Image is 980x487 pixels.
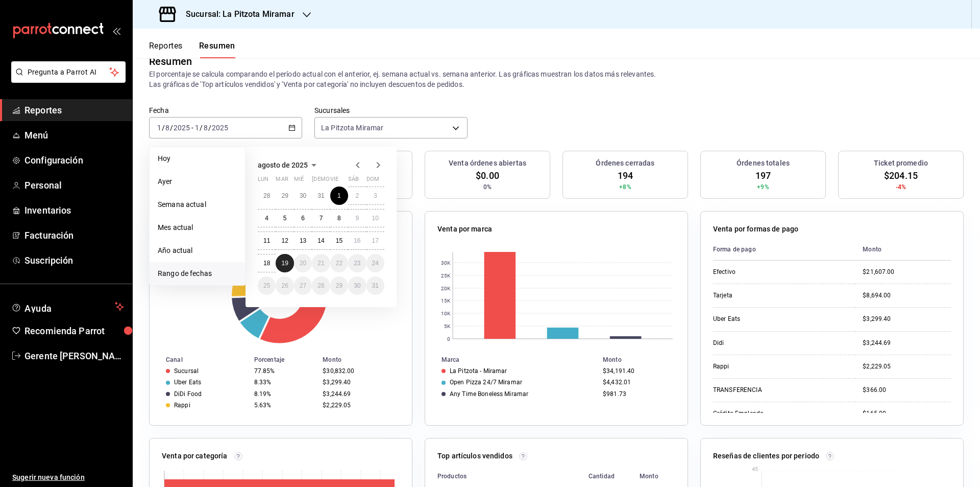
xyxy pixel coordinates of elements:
div: $2,229.05 [323,402,396,409]
div: Crédito Empleado [713,409,815,418]
div: Uber Eats [713,315,815,323]
span: Recomienda Parrot [24,324,124,338]
button: 29 de julio de 2025 [276,187,293,205]
div: Rappi [174,402,190,409]
h3: Órdenes totales [737,158,790,169]
button: 13 de agosto de 2025 [294,231,312,250]
abbr: 18 de agosto de 2025 [263,260,270,267]
abbr: 19 de agosto de 2025 [281,260,288,267]
span: 197 [755,169,771,182]
span: Reportes [24,103,124,117]
input: -- [165,124,170,132]
button: 30 de agosto de 2025 [348,276,366,295]
div: 77.85% [254,367,314,375]
button: 26 de agosto de 2025 [276,276,293,295]
abbr: 30 de julio de 2025 [300,192,306,199]
span: +9% [757,182,769,192]
button: agosto de 2025 [258,159,320,171]
button: 18 de agosto de 2025 [258,254,276,272]
input: -- [194,124,200,132]
abbr: 5 de agosto de 2025 [283,215,287,222]
button: 30 de julio de 2025 [294,187,312,205]
text: 5K [444,323,451,329]
abbr: 28 de agosto de 2025 [317,282,324,289]
span: Facturación [24,228,124,242]
div: $366.00 [863,386,951,395]
span: +8% [619,182,631,192]
button: Reportes [149,41,183,58]
label: Sucursales [314,107,468,114]
abbr: jueves [312,176,372,187]
abbr: miércoles [294,176,304,187]
abbr: 31 de agosto de 2025 [372,282,379,289]
abbr: viernes [330,176,338,187]
button: 31 de julio de 2025 [312,187,330,205]
div: $3,299.40 [323,379,396,386]
div: $981.73 [603,390,671,398]
div: Resumen [149,54,192,69]
div: $34,191.40 [603,367,671,375]
button: Pregunta a Parrot AI [11,61,126,83]
abbr: sábado [348,176,359,187]
span: Menú [24,128,124,142]
abbr: domingo [366,176,379,187]
button: 28 de julio de 2025 [258,187,276,205]
span: / [170,124,173,132]
label: Fecha [149,107,302,114]
h3: Órdenes cerradas [596,158,654,169]
abbr: 28 de julio de 2025 [263,192,270,199]
abbr: 29 de agosto de 2025 [336,282,342,289]
text: 30K [441,260,451,266]
p: Venta por formas de pago [713,224,798,235]
button: 28 de agosto de 2025 [312,276,330,295]
abbr: lunes [258,176,268,187]
div: TRANSFERENCIA [713,386,815,395]
abbr: 1 de agosto de 2025 [337,192,341,199]
th: Marca [425,354,599,365]
span: Personal [24,178,124,192]
div: $21,607.00 [863,268,951,276]
div: Any Time Boneless Miramar [450,390,528,398]
span: agosto de 2025 [258,161,308,169]
text: 15K [441,298,451,304]
abbr: 27 de agosto de 2025 [300,282,306,289]
abbr: 8 de agosto de 2025 [337,215,341,222]
button: 29 de agosto de 2025 [330,276,348,295]
span: Pregunta a Parrot AI [28,67,110,78]
p: Venta por marca [437,224,492,235]
span: $204.15 [884,169,918,182]
div: 5.63% [254,402,314,409]
div: $3,244.69 [323,390,396,398]
abbr: 6 de agosto de 2025 [301,215,305,222]
button: 14 de agosto de 2025 [312,231,330,250]
div: 8.19% [254,390,314,398]
input: -- [157,124,162,132]
button: 1 de agosto de 2025 [330,187,348,205]
abbr: 11 de agosto de 2025 [263,237,270,244]
abbr: 20 de agosto de 2025 [300,260,306,267]
text: 20K [441,286,451,291]
abbr: 29 de julio de 2025 [281,192,288,199]
text: 10K [441,311,451,316]
p: El porcentaje se calcula comparando el período actual con el anterior, ej. semana actual vs. sema... [149,69,964,89]
abbr: 4 de agosto de 2025 [265,215,268,222]
button: 27 de agosto de 2025 [294,276,312,295]
button: Resumen [199,41,235,58]
input: ---- [211,124,229,132]
a: Pregunta a Parrot AI [7,74,126,85]
div: Efectivo [713,268,815,276]
div: $3,299.40 [863,315,951,323]
input: ---- [173,124,190,132]
span: / [200,124,203,132]
button: 25 de agosto de 2025 [258,276,276,295]
button: 22 de agosto de 2025 [330,254,348,272]
abbr: 24 de agosto de 2025 [372,260,379,267]
abbr: 31 de julio de 2025 [317,192,324,199]
abbr: 7 de agosto de 2025 [320,215,323,222]
abbr: 12 de agosto de 2025 [281,237,288,244]
div: Uber Eats [174,379,201,386]
div: DiDi Food [174,390,202,398]
span: -4% [896,182,906,192]
span: Suscripción [24,253,124,267]
div: Rappi [713,362,815,371]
